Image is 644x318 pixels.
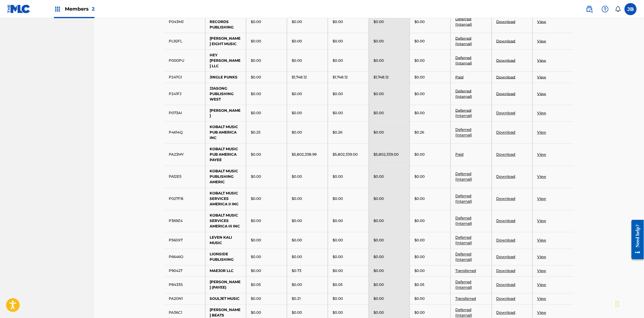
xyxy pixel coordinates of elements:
[373,75,389,80] p: $1,748.12
[414,75,425,80] p: $0.00
[496,152,516,157] a: Download
[373,310,384,316] p: $0.00
[164,249,205,265] td: P6646O
[455,216,472,226] a: Deferred (Internal)
[292,254,302,260] p: $0.00
[333,152,358,157] p: $5,802,339.00
[205,232,246,249] td: LEVEN KALI MUSIC
[455,280,472,290] a: Deferred (Internal)
[496,296,516,301] a: Download
[583,3,596,15] a: Public Search
[292,310,302,316] p: $0.00
[414,218,425,224] p: $0.00
[251,254,261,260] p: $0.00
[251,152,261,157] p: $0.00
[373,218,384,224] p: $0.00
[205,293,246,304] td: SOULJET MUSIC
[537,269,546,273] a: View
[333,196,343,202] p: $0.00
[164,83,205,105] td: P241FJ
[205,188,246,210] td: KOBALT MUSIC SERVICES AMERICA II INC
[333,296,343,302] p: $0.00
[414,174,425,180] p: $0.00
[414,58,425,63] p: $0.00
[455,36,472,46] a: Deferred (Internal)
[496,310,516,315] a: Download
[496,283,516,287] a: Download
[496,39,516,43] a: Download
[92,6,95,12] span: 2
[251,310,261,316] p: $0.00
[616,295,619,313] div: Drag
[537,219,546,223] a: View
[205,71,246,83] td: JINGLE PUNKS
[599,3,611,15] div: Help
[333,310,343,316] p: $0.00
[251,75,261,80] p: $0.00
[496,197,516,201] a: Download
[373,268,384,274] p: $0.00
[205,33,246,49] td: [PERSON_NAME] EIGHT MUSIC
[373,38,384,44] p: $0.00
[251,238,261,243] p: $0.00
[164,277,205,293] td: P8433S
[292,296,300,302] p: $0.21
[373,254,384,260] p: $0.00
[455,235,472,245] a: Deferred (Internal)
[164,293,205,304] td: PA20N1
[537,19,546,24] a: View
[537,39,546,43] a: View
[537,58,546,63] a: View
[65,5,95,12] span: Members
[373,196,384,202] p: $0.00
[333,238,343,243] p: $0.00
[205,210,246,232] td: KOBALT MUSIC SERVICES AMERICA III INC
[333,91,343,97] p: $0.00
[627,215,644,264] iframe: Resource Center
[496,255,516,259] a: Download
[164,49,205,71] td: P000PU
[333,174,343,180] p: $0.00
[537,130,546,135] a: View
[164,265,205,277] td: P9042T
[537,310,546,315] a: View
[54,5,61,13] img: Top Rightsholders
[164,33,205,49] td: PL92FL
[251,196,261,202] p: $0.00
[333,218,343,224] p: $0.00
[373,58,384,63] p: $0.00
[496,111,516,115] a: Download
[292,58,302,63] p: $0.00
[292,38,302,44] p: $0.00
[537,238,546,243] a: View
[251,296,261,302] p: $0.00
[164,71,205,83] td: P247G1
[455,75,463,79] a: Paid
[251,174,261,180] p: $0.00
[292,268,301,274] p: $0.73
[333,282,343,288] p: $0.05
[455,89,472,99] a: Deferred (Internal)
[414,111,425,116] p: $0.00
[373,174,384,180] p: $0.00
[373,152,399,157] p: $5,802,339.00
[496,91,516,96] a: Download
[496,174,516,179] a: Download
[373,91,384,97] p: $0.00
[333,19,343,25] p: $0.00
[537,197,546,201] a: View
[414,130,424,135] p: $0.26
[333,111,343,116] p: $0.00
[251,58,261,63] p: $0.00
[292,196,302,202] p: $0.00
[205,166,246,188] td: KOBALT MUSIC PUBLISHING AMERIC
[205,265,246,277] td: MAEJOR LLC
[373,282,384,288] p: $0.00
[292,75,307,80] p: $1,748.12
[292,218,302,224] p: $0.00
[164,232,205,249] td: P560X7
[537,111,546,115] a: View
[455,152,463,157] a: Paid
[205,83,246,105] td: JJASONG PUBLISHING WEST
